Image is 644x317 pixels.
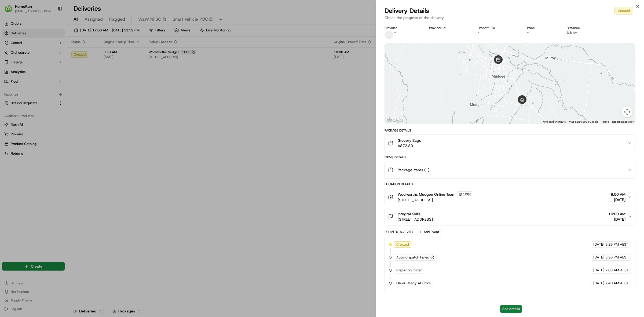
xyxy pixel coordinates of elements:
span: Integral Skills [398,211,420,217]
span: [DATE] [593,268,604,273]
img: Google [386,117,404,124]
span: Woolworths Mudgee Online Team [398,192,456,197]
span: [DATE] [608,217,625,222]
div: Distance [567,26,603,30]
input: Got a question? Start typing here... [14,35,97,40]
span: 7:40 AM AEST [605,281,628,286]
div: 💻 [45,78,50,83]
button: See details [500,305,522,313]
span: A$73.80 [398,143,421,148]
span: Created [396,242,409,247]
div: - [478,31,518,35]
span: [DATE] [593,242,604,247]
span: 1086 [463,192,471,196]
div: Delivery Activity [385,230,414,234]
img: 1736555255976-a54dd68f-1ca7-489b-9aae-adbdc363a1c4 [5,51,15,61]
span: Map data ©2025 Google [569,120,598,123]
p: Check the progress of the delivery [385,15,635,20]
span: Knowledge Base [11,78,41,83]
span: - [394,31,396,35]
span: 7:08 AM AEST [605,268,628,273]
a: Open this area in Google Maps (opens a new window) [386,117,404,124]
button: Package Items (1) [385,161,635,178]
div: Dropoff ETA [478,26,518,30]
span: API Documentation [51,78,86,83]
button: Start new chat [91,53,98,59]
span: 10:00 AM [608,211,625,217]
div: 3.8 km [567,31,603,35]
span: 3:26 PM AEST [605,255,628,260]
span: 3:26 PM AEST [605,242,628,247]
button: Add Event [417,229,441,235]
span: [DATE] [593,255,604,260]
div: Price [527,26,558,30]
span: [DATE] [611,197,625,202]
span: [STREET_ADDRESS] [398,197,473,203]
p: Welcome 👋 [5,21,98,30]
div: We're available if you need us! [18,57,68,61]
span: Pylon [53,91,65,95]
div: 📗 [5,78,10,83]
span: Delivery Details [385,6,429,15]
span: Preparing Order [396,268,422,273]
span: [STREET_ADDRESS] [398,217,433,222]
button: Integral Skills[STREET_ADDRESS]10:00 AM[DATE] [385,208,635,225]
div: Provider Id [429,26,469,30]
span: 8:50 AM [611,192,625,197]
a: 💻API Documentation [43,76,88,85]
div: - [527,31,558,35]
button: Grocery BagsA$73.80 [385,134,635,152]
a: Report a map error [612,120,634,123]
button: Woolworths Mudgee Online Team1086[STREET_ADDRESS]8:50 AM[DATE] [385,188,635,206]
div: Location Details [385,182,635,186]
span: Grocery Bags [398,138,421,143]
button: Keyboard shortcuts [543,120,566,124]
div: Package Details [385,128,635,133]
div: Items Details [385,155,635,159]
span: Order Ready At Store [396,281,431,286]
span: Auto-dispatch Failed [396,255,429,260]
div: Start new chat [18,51,88,57]
span: [DATE] [593,281,604,286]
div: Provider [385,26,420,30]
a: 📗Knowledge Base [3,76,43,85]
button: Map camera controls [622,107,632,117]
a: Terms (opens in new tab) [601,120,609,123]
img: Nash [5,5,16,16]
span: Package Items ( 1 ) [398,167,429,173]
a: Powered byPylon [38,91,65,95]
